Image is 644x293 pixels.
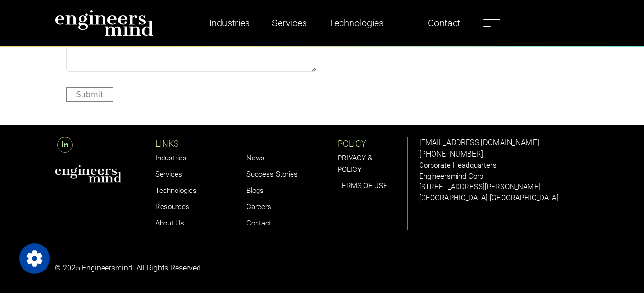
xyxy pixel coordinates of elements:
[155,137,225,150] p: LINKS
[55,10,153,36] img: logo
[155,219,184,227] a: About Us
[155,203,189,211] a: Resources
[246,203,271,211] a: Careers
[55,140,75,149] a: LinkedIn
[155,154,187,162] a: Industries
[325,12,387,34] a: Technologies
[246,170,298,179] a: Success Stories
[419,192,590,203] p: [GEOGRAPHIC_DATA] [GEOGRAPHIC_DATA]
[338,154,372,174] a: PRIVACY & POLICY
[419,160,590,171] p: Corporate Headquarters
[419,171,590,182] p: Engineersmind Corp
[155,170,182,179] a: Services
[66,87,114,102] button: Submit
[419,149,483,158] a: [PHONE_NUMBER]
[246,219,271,227] a: Contact
[424,12,464,34] a: Contact
[155,186,197,195] a: Technologies
[246,186,264,195] a: Blogs
[55,262,316,274] p: © 2025 Engineersmind. All Rights Reserved.
[419,138,539,147] a: [EMAIL_ADDRESS][DOMAIN_NAME]
[419,181,590,192] p: [STREET_ADDRESS][PERSON_NAME]
[338,137,407,150] p: POLICY
[328,31,474,68] iframe: reCAPTCHA
[55,165,122,183] img: aws
[246,154,265,162] a: News
[205,12,254,34] a: Industries
[268,12,311,34] a: Services
[338,181,387,190] a: TERMS OF USE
